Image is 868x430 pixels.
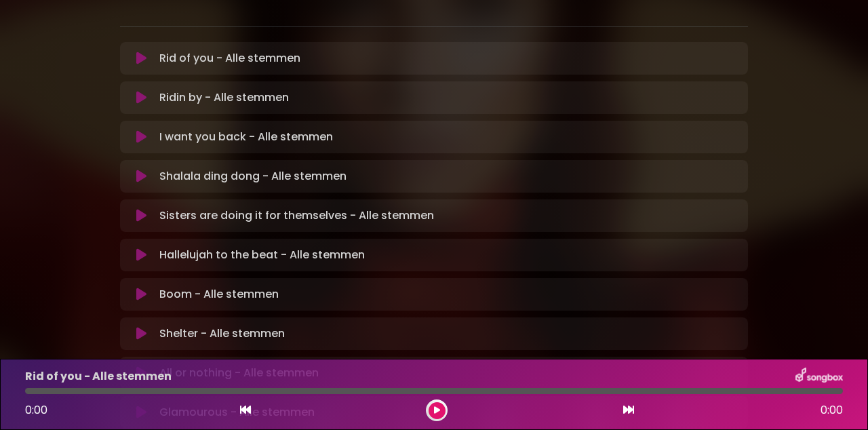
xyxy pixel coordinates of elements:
[821,402,843,418] span: 0:00
[159,326,285,342] p: Shelter - Alle stemmen
[159,168,347,184] p: Shalala ding dong - Alle stemmen
[159,208,434,224] p: Sisters are doing it for themselves - Alle stemmen
[159,247,365,263] p: Hallelujah to the beat - Alle stemmen
[795,368,843,385] img: songbox-logo-white.png
[159,286,279,302] p: Boom - Alle stemmen
[159,90,289,106] p: Ridin by - Alle stemmen
[25,368,172,385] p: Rid of you - Alle stemmen
[159,129,333,145] p: I want you back - Alle stemmen
[25,402,47,418] span: 0:00
[159,50,300,66] p: Rid of you - Alle stemmen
